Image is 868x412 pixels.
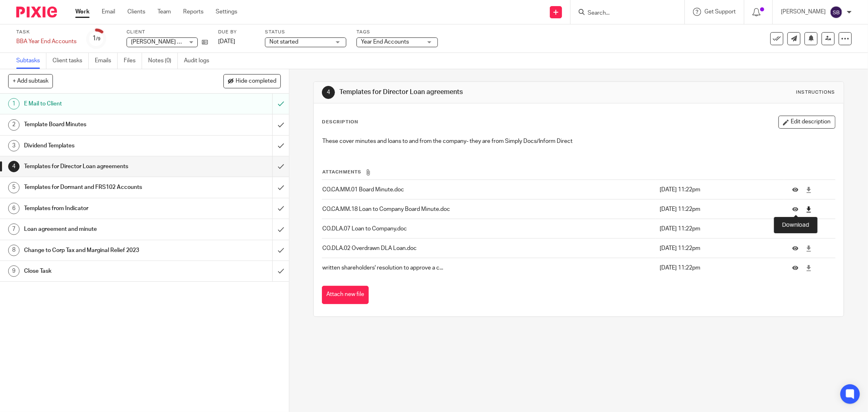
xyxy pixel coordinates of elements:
[322,244,655,252] p: CO.DLA.02 Overdrawn DLA Loan.doc
[16,29,77,35] label: Task
[8,98,20,110] div: 1
[660,244,780,252] p: [DATE] 11:22pm
[660,186,780,194] p: [DATE] 11:22pm
[8,119,20,131] div: 2
[830,6,843,19] img: svg%3E
[148,53,178,69] a: Notes (0)
[24,265,184,277] h1: Close Task
[124,53,142,69] a: Files
[322,86,335,99] div: 4
[183,8,203,16] a: Reports
[8,224,20,235] div: 7
[16,7,57,18] img: Pixie
[322,186,655,194] p: CO.CA.MM.01 Board Minute.doc
[223,74,281,88] button: Hide completed
[24,140,184,152] h1: Dividend Templates
[660,264,780,272] p: [DATE] 11:22pm
[8,245,20,256] div: 8
[218,39,235,44] span: [DATE]
[806,186,812,194] a: Download
[16,37,77,46] div: BBA Year End Accounts
[8,74,53,88] button: + Add subtask
[806,264,812,272] a: Download
[8,182,20,193] div: 5
[24,181,184,193] h1: Templates for Dormant and FRS102 Accounts
[127,8,145,16] a: Clients
[806,244,812,252] a: Download
[265,29,346,35] label: Status
[269,39,298,45] span: Not started
[322,286,369,304] button: Attach new file
[322,225,655,233] p: CO.DLA.07 Loan to Company.doc
[24,202,184,215] h1: Templates from Indicator
[806,205,812,213] a: Download
[587,10,660,17] input: Search
[157,8,171,16] a: Team
[778,116,835,129] button: Edit description
[660,205,780,213] p: [DATE] 11:22pm
[95,53,118,69] a: Emails
[356,29,438,35] label: Tags
[96,37,101,41] small: /9
[102,8,115,16] a: Email
[322,170,361,174] span: Attachments
[24,244,184,256] h1: Change to Corp Tax and Marginal Relief 2023
[796,89,835,96] div: Instructions
[8,140,20,151] div: 3
[24,118,184,131] h1: Template Board Minutes
[52,53,89,69] a: Client tasks
[127,29,208,35] label: Client
[75,8,90,16] a: Work
[322,119,358,125] p: Description
[184,53,215,69] a: Audit logs
[322,264,655,272] p: written shareholders' resolution to approve a c...
[92,34,101,43] div: 1
[8,265,20,277] div: 9
[16,53,46,69] a: Subtasks
[322,205,655,213] p: CO.CA.MM.18 Loan to Company Board Minute.doc
[236,78,276,85] span: Hide completed
[8,161,20,172] div: 4
[806,225,812,233] a: Download
[339,88,596,96] h1: Templates for Director Loan agreements
[216,8,237,16] a: Settings
[24,98,184,110] h1: E Mail to Client
[24,223,184,235] h1: Loan agreement and minute
[660,225,780,233] p: [DATE] 11:22pm
[361,39,409,45] span: Year End Accounts
[8,203,20,214] div: 6
[322,137,835,145] p: These cover minutes and loans to and from the company- they are from Simply Docs/Inform Direct
[218,29,255,35] label: Due by
[781,8,826,16] p: [PERSON_NAME]
[131,39,233,45] span: [PERSON_NAME] PROPERTIES LIMITED
[704,9,736,15] span: Get Support
[24,160,184,173] h1: Templates for Director Loan agreements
